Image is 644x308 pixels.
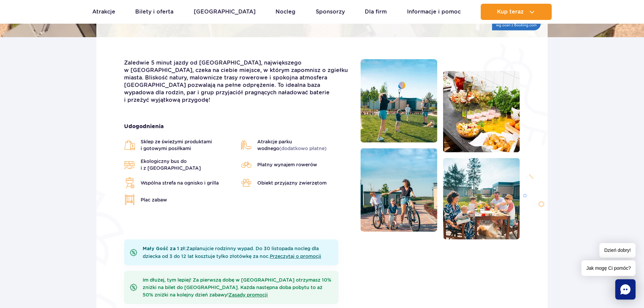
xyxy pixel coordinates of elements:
[124,271,338,304] div: Im dłużej, tym lepiej! Za pierwszą dobę w [GEOGRAPHIC_DATA] otrzymasz 10% zniżki na bilet do [GEO...
[141,180,219,186] span: Wspólna strefa na ognisko i grilla
[229,292,268,298] a: Zasady promocji
[143,246,186,251] b: Mały Gość za 1 zł:
[124,123,350,130] strong: Udogodnienia
[141,158,234,171] span: Ekologiczny bus do i z [GEOGRAPHIC_DATA]
[581,260,636,276] span: Jak mogę Ci pomóc?
[279,146,327,151] span: (dodatkowo płatne)
[257,138,351,152] span: Atrakcje parku wodnego
[497,9,524,15] span: Kup teraz
[407,4,461,20] a: Informacje i pomoc
[141,196,167,203] span: Plac zabaw
[135,4,173,20] a: Bilety i oferta
[615,279,636,300] div: Chat
[194,4,256,20] a: [GEOGRAPHIC_DATA]
[124,239,338,265] div: Zaplanujcie rodzinny wypad. Do 30 listopada nocleg dla dziecka od 3 do 12 lat kosztuje tylko złot...
[141,138,234,152] span: Sklep ze świeżymi produktami i gotowymi posiłkami
[599,243,636,258] span: Dzień dobry!
[257,180,327,186] span: Obiekt przyjazny zwierzętom
[316,4,345,20] a: Sponsorzy
[481,4,552,20] button: Kup teraz
[276,4,295,20] a: Nocleg
[92,4,115,20] a: Atrakcje
[365,4,387,20] a: Dla firm
[257,161,317,168] span: Płatny wynajem rowerów
[124,59,350,104] p: Zaledwie 5 minut jazdy od [GEOGRAPHIC_DATA], największego w [GEOGRAPHIC_DATA], czeka na ciebie mi...
[270,254,321,259] a: Przeczytaj o promocji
